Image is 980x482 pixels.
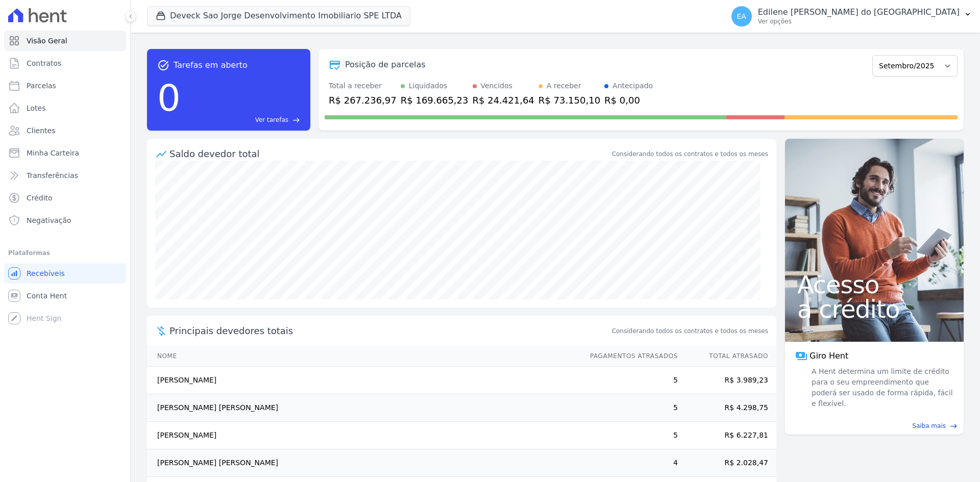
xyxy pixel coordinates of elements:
[4,98,126,118] a: Lotes
[255,115,288,124] span: Ver tarefas
[4,210,126,231] a: Negativação
[345,59,426,71] div: Posição de parcelas
[481,81,512,91] div: Vencidos
[580,346,678,367] th: Pagamentos Atrasados
[147,449,580,477] td: [PERSON_NAME] [PERSON_NAME]
[4,188,126,208] a: Crédito
[580,422,678,449] td: 5
[27,215,71,225] span: Negativação
[604,93,653,107] div: R$ 0,00
[612,149,768,159] div: Considerando todos os contratos e todos os meses
[27,103,46,113] span: Lotes
[678,394,776,422] td: R$ 4.298,75
[912,421,946,430] span: Saiba mais
[737,13,746,20] span: EA
[580,449,678,477] td: 4
[4,120,126,141] a: Clientes
[4,75,126,96] a: Parcelas
[950,422,958,430] span: east
[758,17,960,26] p: Ver opções
[612,81,653,91] div: Antecipado
[147,367,580,394] td: [PERSON_NAME]
[678,422,776,449] td: R$ 6.227,81
[547,81,581,91] div: A receber
[612,326,768,336] span: Considerando todos os contratos e todos os meses
[797,297,951,321] span: a crédito
[538,93,600,107] div: R$ 73.150,10
[27,193,53,203] span: Crédito
[329,93,397,107] div: R$ 267.236,97
[329,81,397,91] div: Total a receber
[678,346,776,367] th: Total Atrasado
[27,81,56,91] span: Parcelas
[27,125,55,136] span: Clientes
[723,2,980,31] button: EA Edilene [PERSON_NAME] do [GEOGRAPHIC_DATA] Ver opções
[791,421,958,430] a: Saiba mais east
[157,59,169,71] span: task_alt
[27,291,67,301] span: Conta Hent
[678,449,776,477] td: R$ 2.028,47
[185,115,300,124] a: Ver tarefas east
[409,81,448,91] div: Liquidados
[27,268,65,278] span: Recebíveis
[147,6,410,26] button: Deveck Sao Jorge Desenvolvimento Imobiliario SPE LTDA
[27,36,67,46] span: Visão Geral
[810,350,848,362] span: Giro Hent
[4,143,126,163] a: Minha Carteira
[169,147,610,161] div: Saldo devedor total
[169,324,610,338] span: Principais devedores totais
[147,422,580,449] td: [PERSON_NAME]
[27,148,79,158] span: Minha Carteira
[4,165,126,186] a: Transferências
[157,71,181,124] div: 0
[580,367,678,394] td: 5
[758,7,960,17] p: Edilene [PERSON_NAME] do [GEOGRAPHIC_DATA]
[580,394,678,422] td: 5
[810,366,953,409] span: A Hent determina um limite de crédito para o seu empreendimento que poderá ser usado de forma ráp...
[292,116,300,124] span: east
[147,394,580,422] td: [PERSON_NAME] [PERSON_NAME]
[27,58,61,68] span: Contratos
[4,263,126,284] a: Recebíveis
[797,272,951,297] span: Acesso
[174,59,248,71] span: Tarefas em aberto
[4,31,126,51] a: Visão Geral
[147,346,580,367] th: Nome
[8,247,122,259] div: Plataformas
[4,286,126,306] a: Conta Hent
[27,170,78,181] span: Transferências
[4,53,126,73] a: Contratos
[401,93,469,107] div: R$ 169.665,23
[473,93,534,107] div: R$ 24.421,64
[678,367,776,394] td: R$ 3.989,23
